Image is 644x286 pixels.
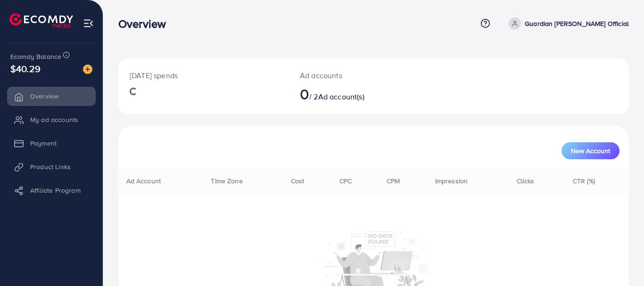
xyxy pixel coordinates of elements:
h3: Overview [118,17,173,31]
span: Ad account(s) [318,91,364,102]
span: $40.29 [10,62,41,75]
h2: / 2 [300,85,405,103]
span: New Account [571,147,610,154]
p: Guardian [PERSON_NAME] Official [525,18,629,29]
p: Ad accounts [300,70,405,81]
button: New Account [561,142,619,159]
span: Ecomdy Balance [10,52,61,61]
span: 0 [300,83,309,105]
a: Guardian [PERSON_NAME] Official [505,17,629,30]
p: [DATE] spends [130,70,277,81]
img: menu [83,18,94,29]
img: logo [9,13,73,28]
img: image [83,65,92,74]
